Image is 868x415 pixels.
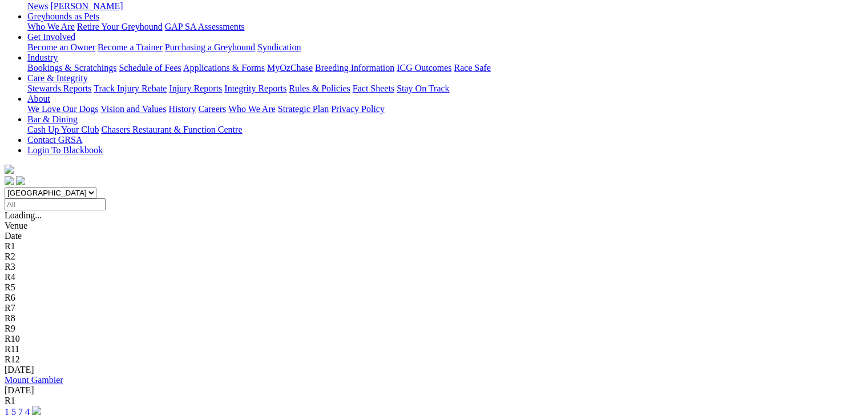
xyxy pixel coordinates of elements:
[5,165,14,174] img: logo-grsa-white.png
[5,210,42,220] span: Loading...
[27,53,58,62] a: Industry
[257,42,301,52] a: Syndication
[5,354,863,365] div: R12
[27,63,863,73] div: Industry
[100,104,166,114] a: Vision and Values
[27,22,75,31] a: Who We Are
[5,252,863,262] div: R2
[5,385,863,396] div: [DATE]
[27,125,863,135] div: Bar & Dining
[27,104,863,114] div: About
[27,32,75,42] a: Get Involved
[397,63,451,73] a: ICG Outcomes
[5,375,63,385] a: Mount Gambier
[5,303,863,313] div: R7
[27,73,88,83] a: Care & Integrity
[278,104,329,114] a: Strategic Plan
[50,1,123,11] a: [PERSON_NAME]
[198,104,226,114] a: Careers
[27,42,863,53] div: Get Involved
[27,104,98,114] a: We Love Our Dogs
[5,272,863,282] div: R4
[27,83,863,94] div: Care & Integrity
[168,104,196,114] a: History
[27,22,863,32] div: Greyhounds as Pets
[5,324,863,334] div: R9
[5,231,863,241] div: Date
[165,22,245,31] a: GAP SA Assessments
[5,198,106,210] input: Select date
[289,83,350,93] a: Rules & Policies
[454,63,490,73] a: Race Safe
[101,125,242,134] a: Chasers Restaurant & Function Centre
[77,22,163,31] a: Retire Your Greyhound
[27,114,78,124] a: Bar & Dining
[331,104,385,114] a: Privacy Policy
[5,313,863,324] div: R8
[228,104,276,114] a: Who We Are
[5,334,863,344] div: R10
[32,406,41,415] img: play-circle.svg
[5,344,863,354] div: R11
[27,125,99,134] a: Cash Up Your Club
[27,63,116,73] a: Bookings & Scratchings
[27,94,50,103] a: About
[169,83,222,93] a: Injury Reports
[353,83,394,93] a: Fact Sheets
[16,176,25,185] img: twitter.svg
[224,83,286,93] a: Integrity Reports
[397,83,449,93] a: Stay On Track
[94,83,167,93] a: Track Injury Rebate
[5,365,863,375] div: [DATE]
[5,282,863,293] div: R5
[119,63,181,73] a: Schedule of Fees
[183,63,265,73] a: Applications & Forms
[5,396,863,406] div: R1
[5,293,863,303] div: R6
[267,63,313,73] a: MyOzChase
[27,11,99,21] a: Greyhounds as Pets
[5,176,14,185] img: facebook.svg
[98,42,163,52] a: Become a Trainer
[27,42,95,52] a: Become an Owner
[5,241,863,252] div: R1
[27,1,48,11] a: News
[315,63,394,73] a: Breeding Information
[5,262,863,272] div: R3
[5,221,863,231] div: Venue
[27,135,82,145] a: Contact GRSA
[27,83,91,93] a: Stewards Reports
[27,1,863,11] div: News & Media
[165,42,255,52] a: Purchasing a Greyhound
[27,145,103,155] a: Login To Blackbook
